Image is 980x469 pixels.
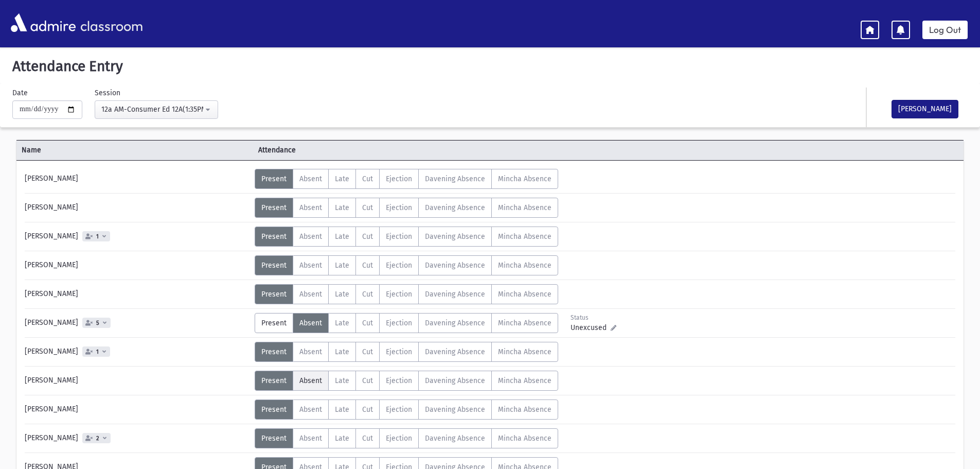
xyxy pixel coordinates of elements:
span: Davening Absence [425,175,485,183]
span: Ejection [386,319,412,327]
div: [PERSON_NAME] [20,284,255,304]
span: Absent [299,175,322,183]
div: [PERSON_NAME] [20,169,255,189]
span: Mincha Absence [498,232,551,241]
div: [PERSON_NAME] [20,198,255,218]
span: Ejection [386,376,412,385]
span: Cut [362,405,373,414]
div: [PERSON_NAME] [20,227,255,247]
div: AttTypes [255,198,558,218]
span: Mincha Absence [498,290,551,299]
div: [PERSON_NAME] [20,342,255,362]
span: Ejection [386,175,412,183]
span: Cut [362,261,373,270]
div: [PERSON_NAME] [20,399,255,420]
span: Cut [362,348,373,356]
span: Cut [362,376,373,385]
span: Late [335,434,349,443]
img: AdmirePro [8,11,78,34]
span: Mincha Absence [498,348,551,356]
div: Status [571,313,616,322]
span: Ejection [386,348,412,356]
button: 12a AM-Consumer Ed 12A(1:35PM-2:17PM) [95,100,218,119]
span: Absent [299,290,322,299]
span: Ejection [386,290,412,299]
span: Cut [362,319,373,327]
span: Absent [299,405,322,414]
span: Present [261,232,287,241]
span: Davening Absence [425,405,485,414]
span: Absent [299,203,322,212]
div: AttTypes [255,342,558,362]
span: Late [335,348,349,356]
span: Late [335,232,349,241]
span: Absent [299,376,322,385]
span: Name [16,145,253,155]
span: Absent [299,319,322,327]
label: Date [12,88,28,98]
span: Ejection [386,232,412,241]
div: AttTypes [255,371,558,391]
span: Absent [299,232,322,241]
span: Present [261,405,287,414]
span: Mincha Absence [498,261,551,270]
span: Late [335,290,349,299]
span: Cut [362,203,373,212]
span: Cut [362,290,373,299]
span: Late [335,261,349,270]
a: Log Out [922,21,968,39]
div: AttTypes [255,428,558,448]
span: Late [335,376,349,385]
div: AttTypes [255,169,558,189]
div: AttTypes [255,284,558,304]
span: Unexcused [571,322,611,333]
span: Late [335,319,349,327]
span: Attendance [253,145,490,155]
span: Mincha Absence [498,203,551,212]
span: Late [335,175,349,183]
span: Cut [362,175,373,183]
div: [PERSON_NAME] [20,428,255,448]
span: Ejection [386,261,412,270]
span: Ejection [386,405,412,414]
div: AttTypes [255,399,558,420]
span: Davening Absence [425,261,485,270]
div: [PERSON_NAME] [20,313,255,333]
span: 1 [94,233,101,240]
span: Cut [362,434,373,443]
span: Present [261,348,287,356]
span: Ejection [386,203,412,212]
span: Present [261,434,287,443]
span: Present [261,376,287,385]
span: Mincha Absence [498,319,551,327]
div: AttTypes [255,227,558,247]
div: AttTypes [255,255,558,275]
span: Late [335,203,349,212]
button: [PERSON_NAME] [892,100,958,118]
span: Davening Absence [425,203,485,212]
div: AttTypes [255,313,558,333]
span: Ejection [386,434,412,443]
span: Present [261,261,287,270]
span: Present [261,175,287,183]
span: Davening Absence [425,290,485,299]
label: Session [95,88,120,98]
span: Davening Absence [425,348,485,356]
span: Davening Absence [425,376,485,385]
span: 5 [94,320,101,326]
span: Mincha Absence [498,175,551,183]
span: Absent [299,348,322,356]
div: [PERSON_NAME] [20,255,255,275]
span: Present [261,203,287,212]
span: 2 [94,435,101,442]
span: Cut [362,232,373,241]
h5: Attendance Entry [8,58,972,75]
span: Late [335,405,349,414]
span: Davening Absence [425,319,485,327]
span: Present [261,290,287,299]
span: Absent [299,261,322,270]
div: [PERSON_NAME] [20,371,255,391]
span: Mincha Absence [498,405,551,414]
div: 12a AM-Consumer Ed 12A(1:35PM-2:17PM) [101,104,203,115]
span: classroom [78,9,143,37]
